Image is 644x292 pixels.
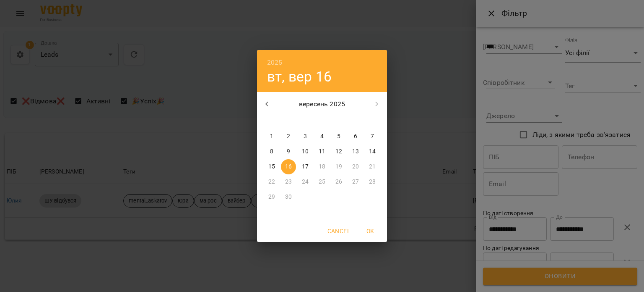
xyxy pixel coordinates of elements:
button: 11 [314,144,330,159]
button: 15 [264,159,279,174]
span: Cancel [327,226,350,236]
span: пн [264,116,279,125]
p: 15 [268,163,275,171]
span: нд [365,116,380,125]
button: 12 [331,144,346,159]
button: 13 [348,144,363,159]
button: 4 [314,129,330,144]
p: вересень 2025 [277,99,367,109]
p: 2 [287,132,290,141]
p: 14 [369,147,376,156]
button: вт, вер 16 [267,68,332,85]
p: 10 [302,147,309,156]
span: пт [331,116,346,125]
p: 12 [335,147,342,156]
button: 10 [298,144,313,159]
span: чт [314,116,330,125]
button: OK [357,224,384,239]
p: 11 [319,147,325,156]
button: 9 [281,144,296,159]
span: вт [281,116,296,125]
button: 6 [348,129,363,144]
button: 2025 [267,57,283,68]
p: 7 [371,132,374,141]
p: 3 [304,132,307,141]
p: 4 [320,132,324,141]
p: 17 [302,163,309,171]
button: 16 [281,159,296,174]
button: 3 [298,129,313,144]
button: 14 [365,144,380,159]
p: 5 [337,132,340,141]
button: 17 [298,159,313,174]
p: 13 [352,147,359,156]
p: 8 [270,147,273,156]
span: сб [348,116,363,125]
button: 8 [264,144,279,159]
p: 16 [285,163,292,171]
p: 1 [270,132,273,141]
button: Cancel [324,224,353,239]
span: OK [360,226,380,236]
p: 9 [287,147,290,156]
span: ср [298,116,313,125]
button: 1 [264,129,279,144]
button: 5 [331,129,346,144]
button: 7 [365,129,380,144]
p: 6 [354,132,357,141]
button: 2 [281,129,296,144]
